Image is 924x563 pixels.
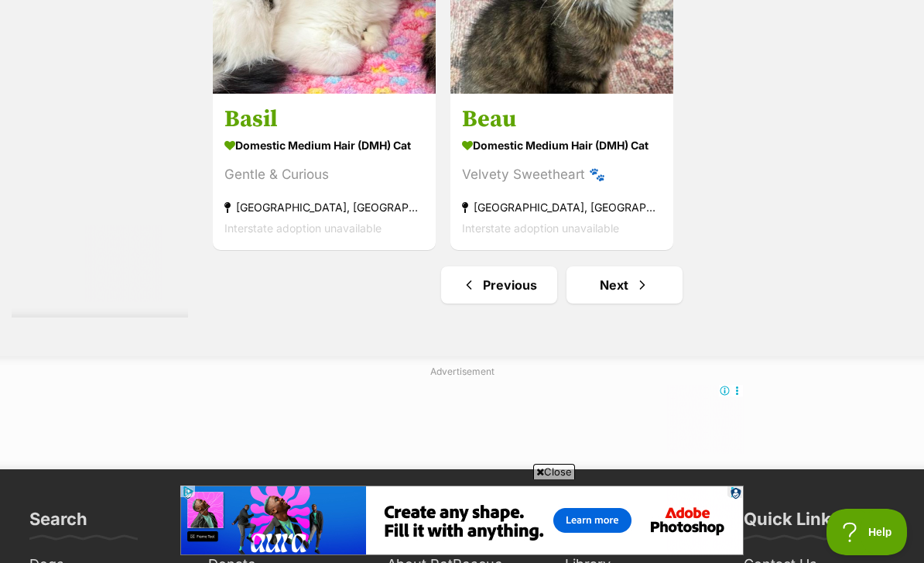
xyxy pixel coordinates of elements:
a: Basil Domestic Medium Hair (DMH) Cat Gentle & Curious [GEOGRAPHIC_DATA], [GEOGRAPHIC_DATA] Inters... [213,94,436,251]
iframe: Advertisement [180,486,744,555]
div: Velvety Sweetheart 🐾 [462,165,662,186]
div: Gentle & Curious [224,165,424,186]
h3: Quick Links [744,508,840,539]
iframe: Help Scout Beacon - Open [826,509,909,555]
h3: Search [29,508,87,539]
nav: Pagination [211,266,912,304]
span: Interstate adoption unavailable [224,222,382,235]
span: Close [533,464,575,479]
a: Previous page [441,266,557,304]
a: Next page [566,266,683,304]
span: Interstate adoption unavailable [462,222,619,235]
h3: Beau [462,105,662,135]
strong: [GEOGRAPHIC_DATA], [GEOGRAPHIC_DATA] [224,197,424,218]
strong: [GEOGRAPHIC_DATA], [GEOGRAPHIC_DATA] [462,197,662,218]
iframe: Advertisement [180,384,744,454]
a: Beau Domestic Medium Hair (DMH) Cat Velvety Sweetheart 🐾 [GEOGRAPHIC_DATA], [GEOGRAPHIC_DATA] Int... [450,94,673,251]
h3: Basil [224,105,424,135]
strong: Domestic Medium Hair (DMH) Cat [224,135,424,157]
strong: Domestic Medium Hair (DMH) Cat [462,135,662,157]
